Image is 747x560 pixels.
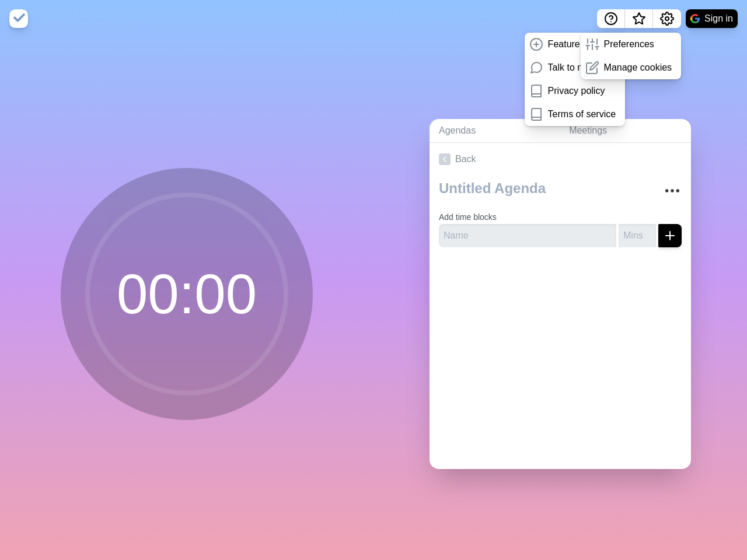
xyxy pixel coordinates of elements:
[430,119,560,143] a: Agendas
[597,9,625,28] button: Help
[9,9,28,28] img: timeblocks logo
[439,212,497,222] label: Add time blocks
[525,103,625,126] a: Terms of service
[686,9,738,28] button: Sign in
[439,224,616,247] input: Name
[548,84,605,98] p: Privacy policy
[525,79,625,103] a: Privacy policy
[604,61,672,75] p: Manage cookies
[653,9,681,28] button: Settings
[619,224,656,247] input: Mins
[548,107,616,121] p: Terms of service
[548,61,591,75] p: Talk to me
[661,179,684,202] button: More
[625,9,653,28] button: What’s new
[690,14,700,23] img: google logo
[525,33,625,56] a: Feature request
[430,143,691,176] a: Back
[560,119,691,143] a: Meetings
[548,37,614,51] p: Feature request
[604,37,654,51] p: Preferences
